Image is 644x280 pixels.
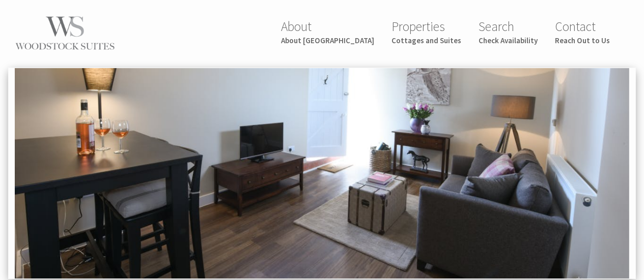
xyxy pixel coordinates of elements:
a: PropertiesCottages and Suites [391,18,461,45]
a: ContactReach Out to Us [555,18,610,45]
a: SearchCheck Availability [479,18,538,45]
small: About [GEOGRAPHIC_DATA] [281,36,374,45]
a: AboutAbout [GEOGRAPHIC_DATA] [281,18,374,45]
img: Woodstock Suites [14,14,116,52]
small: Check Availability [479,36,538,45]
small: Cottages and Suites [391,36,461,45]
small: Reach Out to Us [555,36,610,45]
